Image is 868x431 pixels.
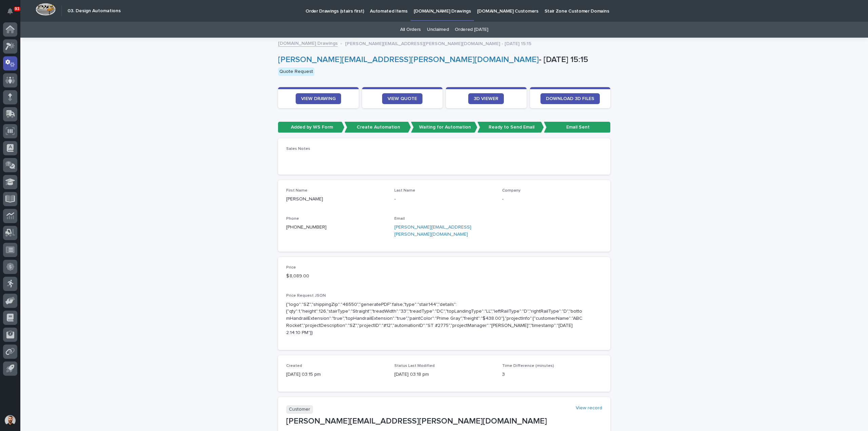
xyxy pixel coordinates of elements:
a: [PERSON_NAME][EMAIL_ADDRESS][PERSON_NAME][DOMAIN_NAME] [278,56,539,64]
p: Email Sent [544,122,610,133]
p: Customer [286,405,313,414]
span: Created [286,364,302,368]
span: Company [502,189,520,193]
span: Price [286,266,296,270]
p: - [DATE] 15:15 [278,55,608,65]
a: Ordered [DATE] [455,22,488,38]
p: - [394,196,494,203]
button: users-avatar [3,413,17,428]
p: 93 [15,6,19,11]
span: VIEW DRAWING [301,96,336,101]
a: 3D VIEWER [468,93,504,104]
span: Last Name [394,189,415,193]
p: Ready to Send Email [477,122,544,133]
a: DOWNLOAD 3D FILES [540,93,600,104]
img: Workspace Logo [36,3,56,16]
p: [PERSON_NAME] [286,196,386,203]
p: [DATE] 03:18 pm [394,371,494,378]
p: [DATE] 03:15 pm [286,371,386,378]
span: DOWNLOAD 3D FILES [546,96,594,101]
p: Create Automation [344,122,411,133]
p: - [502,196,602,203]
span: VIEW QUOTE [388,96,417,101]
p: [PERSON_NAME][EMAIL_ADDRESS][PERSON_NAME][DOMAIN_NAME] [286,416,602,426]
p: Added by WS Form [278,122,344,133]
span: Time Difference (minutes) [502,364,554,368]
div: Quote Request [278,67,314,76]
a: VIEW QUOTE [382,93,422,104]
a: View record [576,405,602,411]
h2: 03. Design Automations [67,8,121,14]
p: $ 8,089.00 [286,273,386,280]
p: [PERSON_NAME][EMAIL_ADDRESS][PERSON_NAME][DOMAIN_NAME] - [DATE] 15:15 [345,39,531,47]
span: 3D VIEWER [474,96,498,101]
a: [DOMAIN_NAME] Drawings [278,39,338,47]
a: [PHONE_NUMBER] [286,225,327,230]
a: Unclaimed [427,22,449,38]
p: {"logo":"SZ","shippingZip":"46550","generatePDF":false,"type":"stair144","details":{"qty":1,"heig... [286,301,586,336]
a: All Orders [400,22,421,38]
a: VIEW DRAWING [296,93,341,104]
p: 3 [502,371,602,378]
span: Sales Notes [286,147,310,151]
span: First Name [286,189,308,193]
button: Notifications [3,4,17,18]
span: Phone [286,217,299,221]
p: Waiting for Automation [411,122,477,133]
a: [PERSON_NAME][EMAIL_ADDRESS][PERSON_NAME][DOMAIN_NAME] [394,225,471,237]
span: Status Last Modified [394,364,435,368]
span: Email [394,217,405,221]
div: Notifications93 [8,8,17,19]
span: Price Request JSON [286,294,326,298]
